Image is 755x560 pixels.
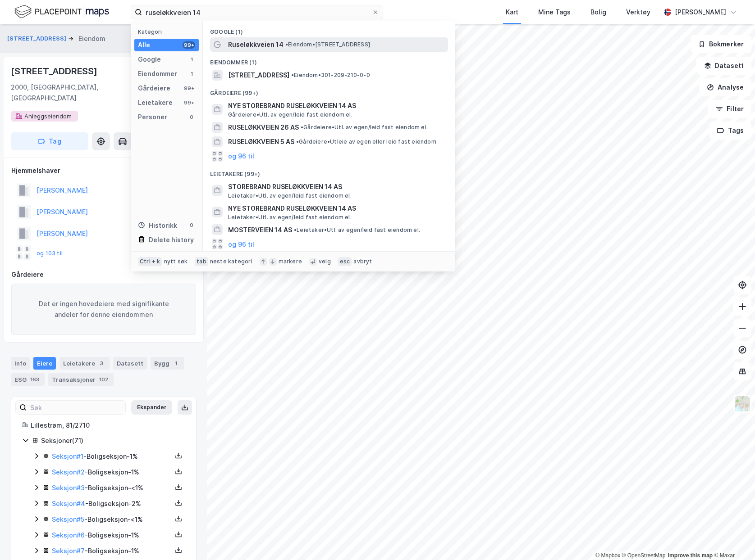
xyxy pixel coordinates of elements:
[228,151,254,162] button: og 96 til
[28,375,41,384] div: 163
[203,52,455,68] div: Eiendommer (1)
[228,122,299,133] span: RUSELØKKVEIEN 26 AS
[228,181,444,192] span: STOREBRAND RUSELØKKVEIEN 14 AS
[709,122,751,140] button: Tags
[138,68,177,79] div: Eiendommer
[151,357,184,370] div: Bygg
[11,165,196,176] div: Hjemmelshaver
[699,78,751,96] button: Analyse
[27,401,125,414] input: Søk
[203,21,455,37] div: Google (1)
[138,28,199,35] div: Kategori
[52,452,83,460] a: Seksjon#1
[668,552,713,559] a: Improve this map
[279,258,302,265] div: markere
[52,514,172,525] div: - Boligseksjon - <1%
[595,552,620,559] a: Mapbox
[734,395,751,412] img: Z
[11,82,145,104] div: 2000, [GEOGRAPHIC_DATA], [GEOGRAPHIC_DATA]
[41,435,185,446] div: Seksjoner ( 71 )
[285,41,370,48] span: Eiendom • [STREET_ADDRESS]
[710,517,755,560] iframe: Chat Widget
[78,33,105,44] div: Eiendom
[188,221,195,229] div: 0
[171,359,180,368] div: 1
[626,7,650,18] div: Verktøy
[52,530,172,541] div: - Boligseksjon - 1%
[138,97,173,108] div: Leietakere
[296,138,299,145] span: •
[14,4,109,20] img: logo.f888ab2527a4732fd821a326f86c7f29.svg
[708,100,751,118] button: Filter
[33,357,56,370] div: Eiere
[52,547,85,555] a: Seksjon#7
[52,484,85,492] a: Seksjon#3
[52,500,85,507] a: Seksjon#4
[52,468,85,476] a: Seksjon#2
[696,57,751,75] button: Datasett
[131,400,172,415] button: Ekspander
[52,467,172,478] div: - Boligseksjon - 1%
[228,111,352,118] span: Gårdeiere • Utl. av egen/leid fast eiendom el.
[149,235,194,245] div: Delete history
[11,357,30,370] div: Info
[138,83,170,94] div: Gårdeiere
[675,7,726,18] div: [PERSON_NAME]
[301,124,428,131] span: Gårdeiere • Utl. av egen/leid fast eiendom el.
[622,552,666,559] a: OpenStreetMap
[506,7,518,18] div: Kart
[188,70,195,77] div: 1
[138,40,150,50] div: Alle
[11,269,196,280] div: Gårdeiere
[338,257,352,266] div: esc
[138,112,167,122] div: Personer
[590,7,606,18] div: Bolig
[183,99,195,106] div: 99+
[195,257,208,266] div: tab
[52,546,172,556] div: - Boligseksjon - 1%
[294,226,297,233] span: •
[31,420,185,431] div: Lillestrøm, 81/2710
[228,203,444,214] span: NYE STOREBRAND RUSELØKKVEIEN 14 AS
[301,124,303,131] span: •
[11,284,196,335] div: Det er ingen hovedeiere med signifikante andeler for denne eiendommen
[296,138,436,145] span: Gårdeiere • Utleie av egen eller leid fast eiendom
[228,136,294,147] span: RUSELØKKVEIEN 5 AS
[52,451,172,462] div: - Boligseksjon - 1%
[164,258,188,265] div: nytt søk
[183,85,195,92] div: 99+
[11,64,99,78] div: [STREET_ADDRESS]
[142,5,372,19] input: Søk på adresse, matrikkel, gårdeiere, leietakere eller personer
[52,483,172,493] div: - Boligseksjon - <1%
[11,373,45,386] div: ESG
[11,132,88,150] button: Tag
[294,226,420,234] span: Leietaker • Utl. av egen/leid fast eiendom el.
[7,34,68,43] button: [STREET_ADDRESS]
[291,72,370,79] span: Eiendom • 301-209-210-0-0
[285,41,288,48] span: •
[97,375,110,384] div: 102
[228,225,292,235] span: MOSTERVEIEN 14 AS
[353,258,372,265] div: avbryt
[52,531,85,539] a: Seksjon#6
[138,54,161,65] div: Google
[188,56,195,63] div: 1
[228,214,352,221] span: Leietaker • Utl. av egen/leid fast eiendom el.
[210,258,252,265] div: neste kategori
[183,41,195,49] div: 99+
[538,7,571,18] div: Mine Tags
[203,82,455,99] div: Gårdeiere (99+)
[138,220,177,231] div: Historikk
[97,359,106,368] div: 3
[188,113,195,121] div: 0
[228,239,254,249] button: og 96 til
[710,517,755,560] div: Kontrollprogram for chat
[113,357,147,370] div: Datasett
[228,192,352,199] span: Leietaker • Utl. av egen/leid fast eiendom el.
[59,357,110,370] div: Leietakere
[228,100,444,111] span: NYE STOREBRAND RUSELØKKVEIEN 14 AS
[48,373,114,386] div: Transaksjoner
[52,498,172,509] div: - Boligseksjon - 2%
[319,258,331,265] div: velg
[291,72,294,78] span: •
